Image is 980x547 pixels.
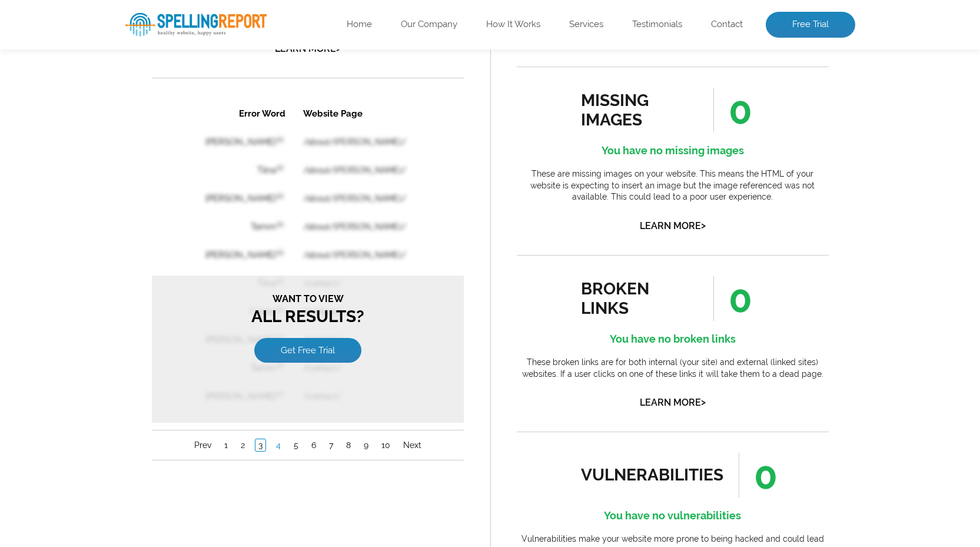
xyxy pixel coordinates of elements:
a: Services [569,19,603,31]
div: broken links [581,279,687,318]
span: 0 [713,88,752,132]
div: missing images [581,91,687,130]
a: Learn More> [640,397,706,408]
th: Error Word [31,1,142,28]
a: 1 [69,340,79,352]
a: 4 [121,340,132,352]
a: 6 [157,340,167,352]
h3: All Results? [6,194,306,227]
div: vulnerabilities [581,465,724,485]
a: Prev [39,340,62,352]
a: 7 [174,340,184,352]
h4: You have no missing images [517,141,829,160]
a: Testimonials [632,19,682,31]
span: 0 [739,453,778,498]
a: Learn More> [640,220,706,231]
a: 3 [103,340,114,353]
a: Free Trial [766,12,855,38]
span: 0 [713,276,752,321]
a: Next [248,340,273,352]
th: Website Page [143,1,281,28]
h4: You have no vulnerabilities [517,506,829,525]
p: These are missing images on your website. This means the HTML of your website is expecting to ins... [517,168,829,203]
a: Our Company [401,19,457,31]
a: Contact [711,19,743,31]
a: Get Free Trial [102,239,210,264]
h4: You have no broken links [517,330,829,349]
p: These broken links are for both internal (your site) and external (linked sites) websites. If a u... [517,357,829,380]
a: 5 [139,340,150,352]
a: 2 [86,340,96,352]
a: 10 [227,340,241,352]
a: How It Works [486,19,540,31]
span: Want to view [6,194,306,205]
a: Home [347,19,372,31]
span: > [701,217,706,234]
span: > [701,394,706,410]
img: SpellReport [125,13,267,37]
a: 8 [191,340,202,352]
a: 9 [209,340,220,352]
